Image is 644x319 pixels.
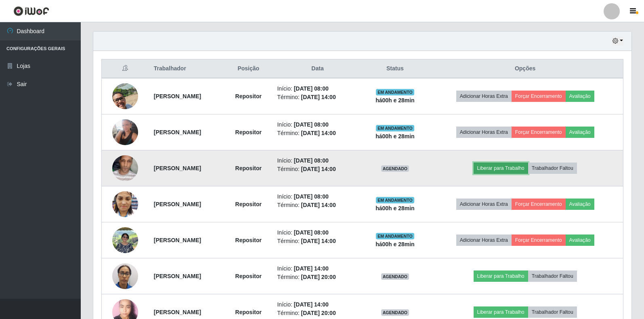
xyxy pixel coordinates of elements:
[294,121,329,128] time: [DATE] 08:00
[528,270,577,282] button: Trabalhador Faltou
[277,93,358,101] li: Término:
[566,199,594,210] button: Avaliação
[566,91,594,102] button: Avaliação
[235,165,262,171] strong: Repositor
[474,306,528,318] button: Liberar para Trabalho
[376,125,414,131] span: EM ANDAMENTO
[294,193,329,200] time: [DATE] 08:00
[512,127,566,138] button: Forçar Encerramento
[154,129,201,135] strong: [PERSON_NAME]
[512,199,566,210] button: Forçar Encerramento
[294,157,329,164] time: [DATE] 08:00
[363,59,428,78] th: Status
[224,59,272,78] th: Posição
[277,201,358,209] li: Término:
[277,237,358,245] li: Término:
[456,199,512,210] button: Adicionar Horas Extra
[474,163,528,174] button: Liberar para Trabalho
[277,309,358,317] li: Término:
[154,273,201,279] strong: [PERSON_NAME]
[149,59,224,78] th: Trabalhador
[235,309,262,315] strong: Repositor
[277,192,358,201] li: Início:
[301,310,336,316] time: [DATE] 20:00
[235,93,262,99] strong: Repositor
[528,306,577,318] button: Trabalhador Faltou
[301,202,336,208] time: [DATE] 14:00
[277,85,358,93] li: Início:
[154,237,201,243] strong: [PERSON_NAME]
[154,201,201,207] strong: [PERSON_NAME]
[301,166,336,172] time: [DATE] 14:00
[277,120,358,129] li: Início:
[235,129,262,135] strong: Repositor
[301,274,336,280] time: [DATE] 20:00
[301,94,336,100] time: [DATE] 14:00
[456,127,512,138] button: Adicionar Horas Extra
[112,119,138,145] img: 1748525639874.jpeg
[277,300,358,309] li: Início:
[235,201,262,207] strong: Repositor
[375,205,415,211] strong: há 00 h e 28 min
[112,227,138,253] img: 1758218883713.jpeg
[272,59,363,78] th: Data
[456,91,512,102] button: Adicionar Horas Extra
[112,147,138,189] img: 1749255335293.jpeg
[294,229,329,236] time: [DATE] 08:00
[528,163,577,174] button: Trabalhador Faltou
[375,133,415,139] strong: há 00 h e 28 min
[294,265,329,272] time: [DATE] 14:00
[13,6,49,16] img: CoreUI Logo
[512,91,566,102] button: Forçar Encerramento
[376,233,414,239] span: EM ANDAMENTO
[277,129,358,137] li: Término:
[381,165,409,172] span: AGENDADO
[381,309,409,316] span: AGENDADO
[376,197,414,203] span: EM ANDAMENTO
[154,165,201,171] strong: [PERSON_NAME]
[294,85,329,92] time: [DATE] 08:00
[566,127,594,138] button: Avaliação
[112,259,138,293] img: 1744637826389.jpeg
[381,273,409,280] span: AGENDADO
[376,89,414,95] span: EM ANDAMENTO
[112,187,138,221] img: 1750959267222.jpeg
[277,156,358,165] li: Início:
[277,228,358,237] li: Início:
[154,93,201,99] strong: [PERSON_NAME]
[427,59,623,78] th: Opções
[154,309,201,315] strong: [PERSON_NAME]
[235,273,262,279] strong: Repositor
[301,238,336,244] time: [DATE] 14:00
[235,237,262,243] strong: Repositor
[512,234,566,246] button: Forçar Encerramento
[294,301,329,308] time: [DATE] 14:00
[566,234,594,246] button: Avaliação
[474,270,528,282] button: Liberar para Trabalho
[277,165,358,173] li: Término:
[301,130,336,136] time: [DATE] 14:00
[277,273,358,281] li: Término:
[112,73,138,119] img: 1744982443257.jpeg
[375,241,415,247] strong: há 00 h e 28 min
[375,97,415,104] strong: há 00 h e 28 min
[277,264,358,273] li: Início:
[456,234,512,246] button: Adicionar Horas Extra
